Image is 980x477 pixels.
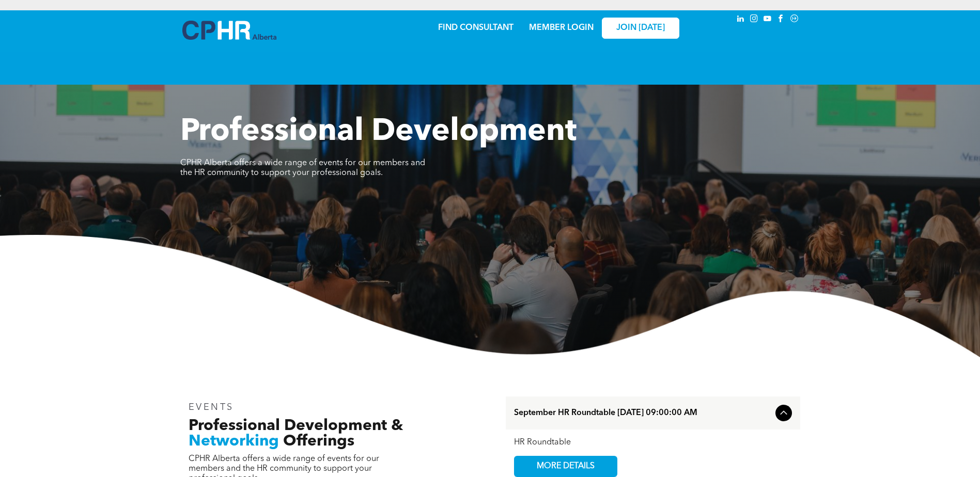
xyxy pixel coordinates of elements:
[735,13,746,27] a: linkedin
[529,24,594,32] a: MEMBER LOGIN
[749,13,760,27] a: instagram
[189,418,403,434] span: Professional Development &
[602,18,679,39] a: JOIN [DATE]
[525,456,606,476] span: MORE DETAILS
[616,23,665,33] span: JOIN [DATE]
[438,24,514,32] a: FIND CONSULTANT
[762,13,773,27] a: youtube
[180,159,425,177] span: CPHR Alberta offers a wide range of events for our members and the HR community to support your p...
[789,13,800,27] a: Social network
[514,408,771,418] span: September HR Roundtable [DATE] 09:00:00 AM
[514,456,617,477] a: MORE DETAILS
[514,438,792,448] div: HR Roundtable
[775,13,787,27] a: facebook
[189,434,279,449] span: Networking
[189,403,235,412] span: EVENTS
[283,434,354,449] span: Offerings
[182,21,276,40] img: A blue and white logo for cp alberta
[180,117,577,148] span: Professional Development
